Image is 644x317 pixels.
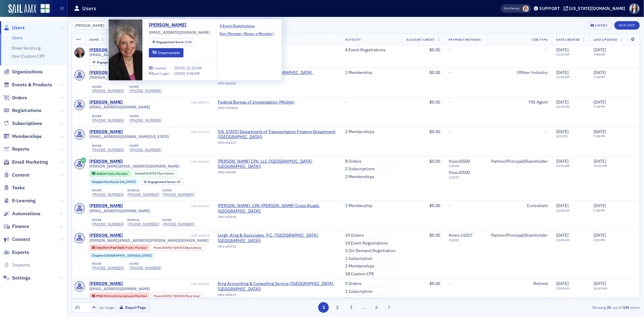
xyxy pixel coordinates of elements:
[556,52,570,56] time: 11:20 AM
[449,232,473,238] span: Amex : x1017
[162,294,172,298] span: [DATE]
[162,294,200,298] div: – (29yrs 1mo)
[89,233,123,238] a: [PERSON_NAME]
[556,158,569,164] span: [DATE]
[218,203,337,214] a: [PERSON_NAME], CPA ([PERSON_NAME] Cross Roads, [GEOGRAPHIC_DATA])
[162,222,194,226] a: [PHONE_NUMBER]
[97,61,132,64] div: 2.25
[149,30,210,35] span: [EMAIL_ADDRESS][DOMAIN_NAME]
[449,175,483,179] span: 1 / 2027
[218,215,337,221] div: ORG-655125
[12,159,48,165] span: Email Marketing
[218,245,337,251] div: ORG-650713
[89,134,169,139] span: [EMAIL_ADDRESS][DOMAIN_NAME][US_STATE]
[345,264,374,269] a: 2 Memberships
[89,47,123,53] div: [PERSON_NAME]
[564,6,628,11] button: [US_STATE][DOMAIN_NAME]
[92,189,124,192] div: work
[89,293,150,299] div: Prior: Prior: Retired/Unemployed Member
[92,246,147,250] a: Inactive (Past Due) Public Member
[594,232,606,238] span: [DATE]
[218,293,337,299] div: ORG-650635
[92,144,124,148] div: work
[429,70,440,75] span: $0.00
[556,99,569,105] span: [DATE]
[429,129,440,134] span: $0.00
[89,203,123,209] a: [PERSON_NAME]
[594,208,605,213] time: 7:38 PM
[556,37,580,42] span: Date Created
[629,3,640,14] span: Profile
[449,129,452,134] span: —
[594,158,606,164] span: [DATE]
[569,6,626,11] div: [US_STATE][DOMAIN_NAME]
[594,37,617,42] span: Last Updated
[149,48,184,57] button: Impersonate
[523,5,529,12] span: Bethany Booth
[92,222,124,226] a: [PHONE_NUMBER]
[127,189,159,192] div: mobile
[140,178,183,185] div: Engagement Score: 25
[594,104,605,109] time: 7:38 PM
[594,52,605,56] time: 9:48 AM
[345,99,348,105] span: —
[345,159,361,164] a: 8 Orders
[318,302,329,313] button: 1
[449,170,470,175] span: Visa : x0500
[345,241,388,246] a: 14 Event Registrations
[89,159,123,164] a: [PERSON_NAME]
[3,82,52,88] a: Events & Products
[12,249,29,256] span: Exports
[92,118,124,123] a: [PHONE_NUMBER]
[125,245,147,250] span: Public Member
[556,47,569,53] span: [DATE]
[162,218,194,222] div: home
[12,120,42,127] span: Subscriptions
[156,40,191,44] div: 2.25
[429,203,440,208] span: $0.00
[218,106,295,112] div: ORG-1554896
[345,256,373,261] a: 1 Subscription
[89,75,209,80] span: [PERSON_NAME][EMAIL_ADDRESS][PERSON_NAME][DOMAIN_NAME]
[92,262,124,266] div: work
[539,6,560,11] div: Support
[92,266,124,270] div: [PHONE_NUMBER]
[3,94,27,101] a: Orders
[614,21,640,30] a: New User
[345,203,372,209] a: 1 Membership
[135,171,146,175] span: Joined :
[97,60,126,64] span: Engagement Score :
[89,37,99,42] span: Name
[92,148,124,152] a: [PHONE_NUMBER]
[116,303,150,312] button: Export Page
[3,146,29,152] a: Reports
[594,286,607,290] time: 10:49 AM
[491,159,548,164] div: Partner/Principal/Shareholder
[3,159,48,165] a: Email Marketing
[104,294,147,298] span: Retired/Unemployed Member
[449,203,452,208] span: —
[218,100,295,105] a: Federal Bureau of Investigation (Mobile)
[8,4,36,14] img: SailAMX
[345,129,374,135] a: 2 Memberships
[92,294,147,298] a: Prior Retired/Unemployed Member
[92,88,124,93] div: [PHONE_NUMBER]
[449,47,452,53] span: —
[429,232,440,238] span: $0.00
[3,197,36,204] a: E-Learning
[106,171,128,176] span: Public Member
[12,24,25,31] span: Users
[89,281,123,287] a: [PERSON_NAME]
[545,47,548,53] span: —
[594,47,606,53] span: [DATE]
[151,244,205,251] div: From: 1991-04-01 00:00:00
[12,223,29,230] span: Finance
[406,37,435,42] span: Account Credit
[449,158,470,164] span: Visa : x0500
[219,23,259,28] a: 4 Event Registrations
[162,192,194,197] a: [PHONE_NUMBER]
[89,70,123,75] a: [PERSON_NAME]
